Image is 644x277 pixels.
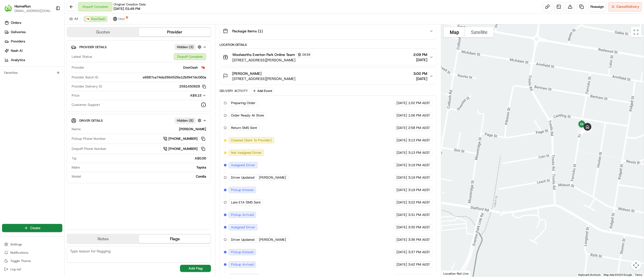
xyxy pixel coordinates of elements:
span: [DATE] [396,101,407,105]
span: [DATE] [396,237,407,242]
span: [DATE] [396,175,407,180]
span: [DATE] [413,57,427,62]
span: [DATE] [396,188,407,192]
span: 3:37 PM AEST [408,250,430,254]
span: Uber [118,17,125,21]
span: Providers [11,39,25,44]
img: doordash_logo_v2.png [86,17,90,21]
button: Notes [67,235,139,243]
img: HomeRun [4,4,12,12]
button: HomeRunHomeRun[EMAIL_ADDRESS][DOMAIN_NAME] [2,2,54,14]
button: DoorDash [84,16,108,22]
span: Package Items ( 1 ) [232,28,263,34]
span: 3:35 PM AEST [408,225,430,230]
span: [PERSON_NAME] [259,237,286,242]
span: Nash AI [11,48,23,53]
span: Pickup Arrived [231,262,254,267]
button: Woolworths Everton Park Online Team2638[STREET_ADDRESS][PERSON_NAME]2:09 PM[DATE] [220,49,437,66]
div: [PERSON_NAME] [83,127,206,132]
span: Create [30,226,40,230]
button: Keyboard shortcuts [579,273,601,277]
span: [DATE] [396,150,407,155]
span: Tip [72,156,77,161]
span: 3:42 PM AEST [408,262,430,267]
span: A$9.15 [190,93,201,98]
div: Favorites [2,69,62,77]
button: Settings [2,241,62,248]
span: 2:09 PM [413,52,427,57]
span: [PHONE_NUMBER] [168,147,198,151]
span: Deliveries [11,30,26,34]
span: 1:56 PM AEST [408,113,430,118]
span: 3:19 PM AEST [408,175,430,180]
span: Notifications [10,251,28,255]
span: 3:31 PM AEST [408,213,430,217]
div: Location Details [220,43,437,47]
span: 3:22 PM AEST [408,200,430,205]
span: Price [72,93,79,98]
button: [EMAIL_ADDRESS][DOMAIN_NAME] [14,9,51,13]
span: Driver Updated [231,237,254,242]
span: [DATE] [396,262,407,267]
span: 3:13 PM AEST [408,150,430,155]
button: Show street map [444,27,465,37]
button: Log out [2,266,62,273]
a: Deliveries [2,28,64,36]
span: 3:00 PM [413,71,427,76]
span: Provider Delivery ID [72,84,102,89]
img: Google [443,270,460,277]
button: Toggle fullscreen view [631,27,641,37]
span: [DATE] [396,126,407,130]
span: 3:13 PM AEST [408,138,430,143]
span: Provider Details [79,45,107,49]
button: Uber [111,16,128,22]
span: Provider [72,65,84,70]
span: [PHONE_NUMBER] [168,136,198,141]
span: Hidden ( 8 ) [177,118,193,123]
button: Package Items (1) [220,23,437,39]
span: Original Creation Date [114,2,146,6]
span: [DATE] [396,225,407,230]
span: Created (Sent To Provider) [231,138,272,143]
button: Add Event [251,88,274,94]
div: 5 [497,208,507,218]
span: Woolworths Everton Park Online Team [232,52,295,57]
a: Providers [2,37,64,46]
span: [PERSON_NAME] [232,71,261,76]
button: Quotes [67,28,139,36]
a: Analytics [2,56,64,64]
span: e6887ca74de2664526e12bf947dc060a [143,75,206,80]
span: DoorDash [91,17,105,21]
button: Notifications [2,249,62,256]
a: Open this area in Google Maps (opens a new window) [443,270,460,277]
span: HomeRun [14,4,31,9]
a: [PHONE_NUMBER] [163,146,206,152]
span: Analytics [11,58,25,62]
span: Order Ready At Store [231,113,264,118]
img: doordash_logo_v2.png [200,64,206,71]
button: Create [2,224,62,232]
span: Late ETA SMS Sent [231,200,261,205]
span: Pickup Arrived [231,213,254,217]
span: Pickup Enroute [231,188,254,192]
div: A$0.00 [79,156,206,161]
span: Toggle Theme [10,259,31,263]
span: Cancel Delivery [617,4,640,9]
span: Assigned Driver [231,225,255,230]
button: CancelDelivery [609,2,642,11]
span: [DATE] [396,200,407,205]
div: 16 [585,125,595,135]
div: Corolla [83,174,206,179]
span: Reassign [591,4,604,9]
span: [DATE] [396,113,407,118]
button: Provider [139,28,211,36]
span: Pickup Phone Number [72,136,106,141]
span: Dropoff Phone Number [72,147,107,151]
button: 2591450928 [179,84,206,89]
span: Latest Status [72,54,92,59]
span: Assigned Driver [231,163,255,167]
button: Hidden (3) [175,44,203,50]
a: Terms [635,273,642,276]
